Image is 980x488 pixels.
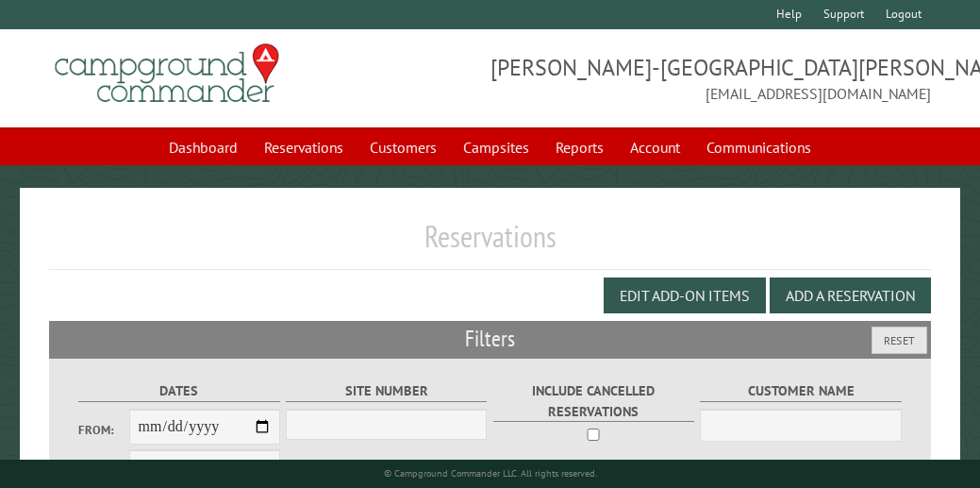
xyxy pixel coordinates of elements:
[619,129,691,165] a: Account
[384,467,597,480] small: © Campground Commander LLC. All rights reserved.
[253,129,355,165] a: Reservations
[158,129,249,165] a: Dashboard
[872,327,927,354] button: Reset
[452,129,540,165] a: Campsites
[770,278,931,313] button: Add a Reservation
[490,52,932,105] span: [PERSON_NAME]-[GEOGRAPHIC_DATA][PERSON_NAME] [EMAIL_ADDRESS][DOMAIN_NAME]
[700,380,901,402] label: Customer Name
[49,37,285,110] img: Campground Commander
[49,321,931,357] h2: Filters
[78,380,279,402] label: Dates
[49,218,931,270] h1: Reservations
[493,380,694,422] label: Include Cancelled Reservations
[358,129,448,165] a: Customers
[78,421,128,439] label: From:
[286,380,487,402] label: Site Number
[604,278,766,313] button: Edit Add-on Items
[544,129,615,165] a: Reports
[695,129,822,165] a: Communications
